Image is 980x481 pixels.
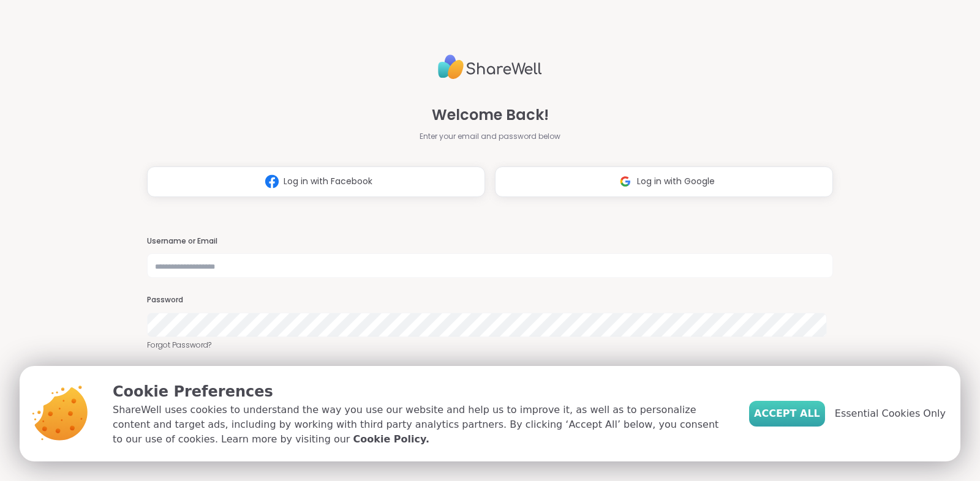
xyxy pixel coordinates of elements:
button: Log in with Facebook [147,166,485,197]
p: Cookie Preferences [113,381,729,403]
span: Essential Cookies Only [835,406,946,421]
img: ShareWell Logomark [260,170,284,193]
h3: Username or Email [147,236,833,247]
a: Forgot Password? [147,340,833,351]
span: Log in with Google [637,175,715,188]
p: ShareWell uses cookies to understand the way you use our website and help us to improve it, as we... [113,403,729,447]
img: ShareWell Logo [438,50,542,84]
span: Accept All [754,406,820,421]
span: Welcome Back! [432,104,549,126]
a: Cookie Policy. [353,432,429,447]
span: Log in with Facebook [284,175,372,188]
h3: Password [147,295,833,305]
span: Enter your email and password below [420,131,560,142]
img: ShareWell Logomark [614,170,637,193]
button: Log in with Google [495,166,833,197]
button: Accept All [749,401,825,427]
